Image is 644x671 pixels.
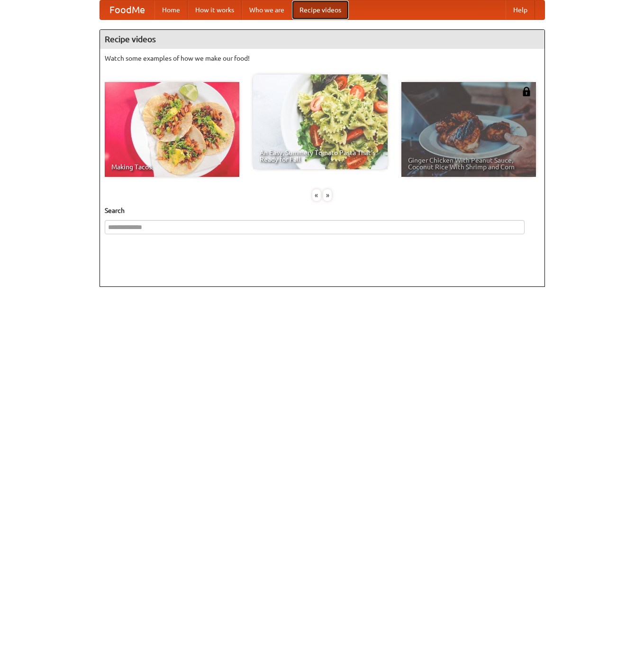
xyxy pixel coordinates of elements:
span: Making Tacos [111,164,233,170]
a: Help [506,0,535,19]
div: « [312,189,321,201]
a: Recipe videos [292,0,349,19]
a: Home [154,0,188,19]
img: 483408.png [522,87,531,96]
a: How it works [188,0,242,19]
div: » [323,189,332,201]
h5: Search [105,206,540,215]
a: An Easy, Summery Tomato Pasta That's Ready for Fall [253,74,388,169]
h4: Recipe videos [100,30,544,49]
span: An Easy, Summery Tomato Pasta That's Ready for Fall [260,149,381,163]
a: Who we are [242,0,292,19]
a: Making Tacos [105,82,239,177]
a: FoodMe [100,0,154,19]
p: Watch some examples of how we make our food! [105,54,540,63]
